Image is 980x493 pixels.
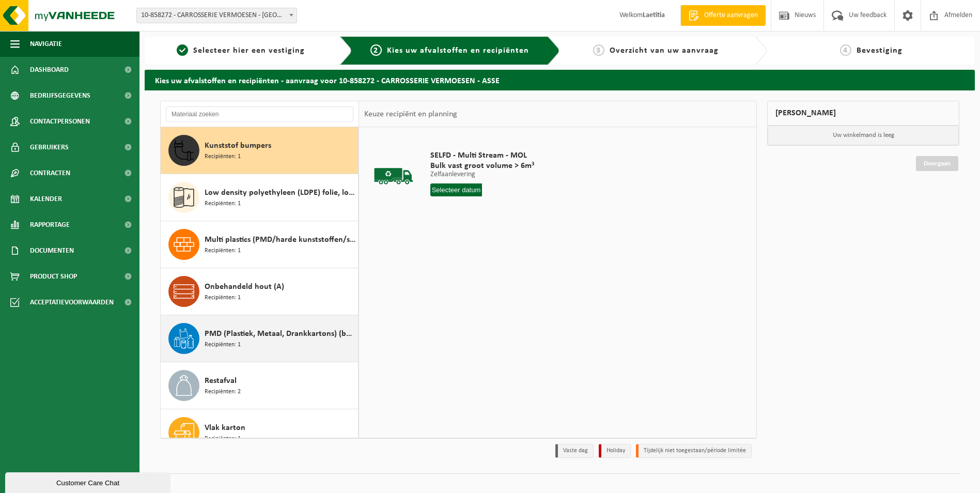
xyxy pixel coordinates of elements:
[205,187,355,199] span: Low density polyethyleen (LDPE) folie, los, naturel/gekleurd (80/20)
[30,83,90,109] span: Bedrijfsgegevens
[205,199,241,209] span: Recipiënten: 1
[370,44,382,56] span: 2
[643,11,665,19] strong: Laetitia
[430,150,534,161] span: SELFD - Multi Stream - MOL
[610,47,719,55] span: Overzicht van uw aanvraag
[166,106,353,122] input: Materiaal zoeken
[161,362,359,409] button: Restafval Recipiënten: 2
[205,293,241,303] span: Recipiënten: 1
[916,156,958,171] a: Doorgaan
[205,152,241,162] span: Recipiënten: 1
[30,109,90,134] span: Contactpersonen
[30,134,69,160] span: Gebruikers
[5,470,173,493] iframe: chat widget
[840,44,851,56] span: 4
[161,409,359,456] button: Vlak karton Recipiënten: 1
[30,160,70,186] span: Contracten
[205,387,241,397] span: Recipiënten: 2
[636,444,752,458] li: Tijdelijk niet toegestaan/période limitée
[161,174,359,221] button: Low density polyethyleen (LDPE) folie, los, naturel/gekleurd (80/20) Recipiënten: 1
[30,57,69,83] span: Dashboard
[555,444,594,458] li: Vaste dag
[177,44,188,56] span: 1
[599,444,631,458] li: Holiday
[30,264,77,289] span: Product Shop
[430,171,534,178] p: Zelfaanlevering
[136,8,297,23] span: 10-858272 - CARROSSERIE VERMOESEN - ASSE
[359,101,462,127] div: Keuze recipiënt en planning
[205,281,284,293] span: Onbehandeld hout (A)
[767,101,959,126] div: [PERSON_NAME]
[205,234,355,246] span: Multi plastics (PMD/harde kunststoffen/spanbanden/EPS/folie naturel/folie gemengd)
[30,289,114,315] span: Acceptatievoorwaarden
[193,47,305,55] span: Selecteer hier een vestiging
[150,44,332,57] a: 1Selecteer hier een vestiging
[161,268,359,315] button: Onbehandeld hout (A) Recipiënten: 1
[430,183,483,196] input: Selecteer datum
[430,161,534,171] span: Bulk vast groot volume > 6m³
[161,221,359,268] button: Multi plastics (PMD/harde kunststoffen/spanbanden/EPS/folie naturel/folie gemengd) Recipiënten: 1
[30,31,62,57] span: Navigatie
[205,375,237,387] span: Restafval
[205,434,241,444] span: Recipiënten: 1
[205,422,245,434] span: Vlak karton
[768,126,959,145] p: Uw winkelmand is leeg
[593,44,604,56] span: 3
[205,140,271,152] span: Kunststof bumpers
[680,5,766,26] a: Offerte aanvragen
[702,10,760,21] span: Offerte aanvragen
[161,315,359,362] button: PMD (Plastiek, Metaal, Drankkartons) (bedrijven) Recipiënten: 1
[145,70,975,90] h2: Kies uw afvalstoffen en recipiënten - aanvraag voor 10-858272 - CARROSSERIE VERMOESEN - ASSE
[30,238,74,264] span: Documenten
[30,186,62,212] span: Kalender
[205,328,355,340] span: PMD (Plastiek, Metaal, Drankkartons) (bedrijven)
[387,47,529,55] span: Kies uw afvalstoffen en recipiënten
[205,246,241,256] span: Recipiënten: 1
[30,212,70,238] span: Rapportage
[857,47,903,55] span: Bevestiging
[161,127,359,174] button: Kunststof bumpers Recipiënten: 1
[205,340,241,350] span: Recipiënten: 1
[137,8,297,23] span: 10-858272 - CARROSSERIE VERMOESEN - ASSE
